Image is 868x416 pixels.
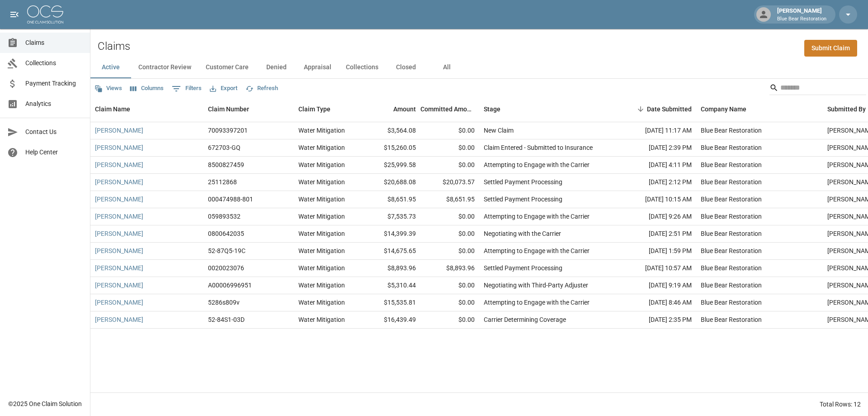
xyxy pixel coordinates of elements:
div: Water Mitigation [298,126,345,135]
div: Water Mitigation [298,298,345,307]
div: Blue Bear Restoration [701,229,762,238]
a: Submit Claim [804,40,857,57]
a: [PERSON_NAME] [95,177,143,186]
div: $8,651.95 [420,191,479,208]
img: ocs-logo-white-transparent.png [27,5,63,24]
div: [DATE] 11:17 AM [615,122,696,139]
a: [PERSON_NAME] [95,315,143,324]
div: Negotiating with Third-Party Adjuster [484,281,588,290]
div: $3,564.08 [362,122,420,139]
div: Blue Bear Restoration [701,177,762,186]
button: Show filters [170,81,204,96]
div: Blue Bear Restoration [701,212,762,221]
button: Active [90,57,131,78]
div: 0800642035 [208,229,244,238]
div: Blue Bear Restoration [701,315,762,324]
div: 52-87Q5-19C [208,246,245,255]
div: Blue Bear Restoration [701,126,762,135]
div: Company Name [701,96,746,122]
div: © 2025 One Claim Solution [8,399,82,408]
div: Claim Name [95,96,130,122]
div: New Claim [484,126,514,135]
div: [DATE] 2:39 PM [615,139,696,157]
div: 000474988-801 [208,195,253,204]
div: $0.00 [420,208,479,225]
span: Claims [25,38,83,48]
span: Analytics [25,99,83,109]
div: $0.00 [420,277,479,294]
div: $5,310.44 [362,277,420,294]
div: Negotiating with the Carrier [484,229,561,238]
div: Settled Payment Processing [484,177,562,186]
button: Select columns [128,81,166,96]
div: Water Mitigation [298,229,345,238]
button: open drawer [5,5,24,24]
div: $8,893.96 [420,260,479,277]
div: Claim Number [203,96,294,122]
div: $0.00 [420,294,479,311]
div: $14,399.39 [362,225,420,243]
div: Water Mitigation [298,177,345,186]
div: [DATE] 1:59 PM [615,243,696,260]
div: Blue Bear Restoration [701,143,762,152]
div: Blue Bear Restoration [701,298,762,307]
div: $0.00 [420,243,479,260]
div: Attempting to Engage with the Carrier [484,160,590,169]
div: Water Mitigation [298,246,345,255]
button: Export [208,81,240,96]
div: Submitted By [827,96,866,122]
div: 52-84S1-03D [208,315,245,324]
div: Blue Bear Restoration [701,160,762,169]
a: [PERSON_NAME] [95,229,143,238]
div: [DATE] 10:57 AM [615,260,696,277]
div: Settled Payment Processing [484,263,562,273]
button: Appraisal [297,57,339,78]
div: Company Name [696,96,823,122]
div: Total Rows: 12 [820,400,861,409]
span: Collections [25,58,83,68]
button: All [426,57,467,78]
div: [DATE] 8:46 AM [615,294,696,311]
div: $15,260.05 [362,139,420,157]
div: Stage [484,96,500,122]
div: dynamic tabs [90,57,868,78]
div: Blue Bear Restoration [701,263,762,273]
div: $0.00 [420,157,479,174]
div: Water Mitigation [298,281,345,290]
div: Attempting to Engage with the Carrier [484,246,590,255]
div: Search [769,81,866,97]
div: Claim Type [294,96,362,122]
div: Carrier Determining Coverage [484,315,566,324]
div: Blue Bear Restoration [701,195,762,204]
div: Amount [393,96,416,122]
div: [DATE] 10:15 AM [615,191,696,208]
div: $14,675.65 [362,243,420,260]
div: $20,688.08 [362,174,420,191]
div: $15,535.81 [362,294,420,311]
div: 5286s809v [208,298,240,307]
a: [PERSON_NAME] [95,160,143,169]
button: Customer Care [198,57,256,78]
div: Committed Amount [420,96,479,122]
div: $20,073.57 [420,174,479,191]
div: [DATE] 9:26 AM [615,208,696,225]
div: [PERSON_NAME] [774,6,830,23]
button: Closed [386,57,426,78]
div: $7,535.73 [362,208,420,225]
p: Blue Bear Restoration [777,15,826,23]
div: Blue Bear Restoration [701,281,762,290]
div: $0.00 [420,122,479,139]
button: Denied [256,57,297,78]
div: Date Submitted [647,96,692,122]
div: Blue Bear Restoration [701,246,762,255]
h2: Claims [98,40,130,53]
div: Stage [479,96,615,122]
div: A00006996951 [208,281,252,290]
div: 70093397201 [208,126,248,135]
div: Settled Payment Processing [484,195,562,204]
button: Views [92,81,124,96]
div: 059893532 [208,212,241,221]
a: [PERSON_NAME] [95,212,143,221]
div: $16,439.49 [362,311,420,329]
div: $0.00 [420,225,479,243]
